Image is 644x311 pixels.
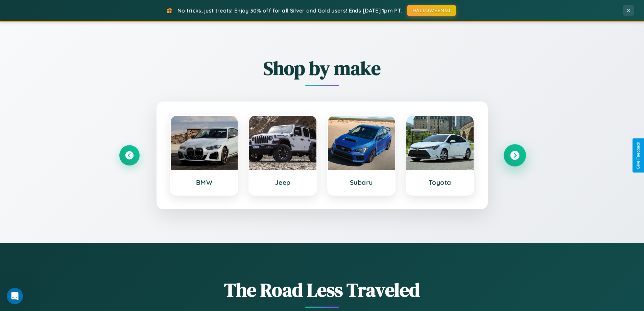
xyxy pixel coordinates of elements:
div: Give Feedback [636,142,641,169]
h3: Subaru [335,178,388,186]
h1: The Road Less Traveled [119,277,525,303]
button: HALLOWEEN30 [407,5,456,16]
span: No tricks, just treats! Enjoy 30% off for all Silver and Gold users! Ends [DATE] 1pm PT. [177,7,402,14]
h2: Shop by make [119,55,525,81]
h3: Jeep [256,178,310,186]
iframe: Intercom live chat [7,288,23,304]
h3: BMW [177,178,231,186]
h3: Toyota [413,178,467,186]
